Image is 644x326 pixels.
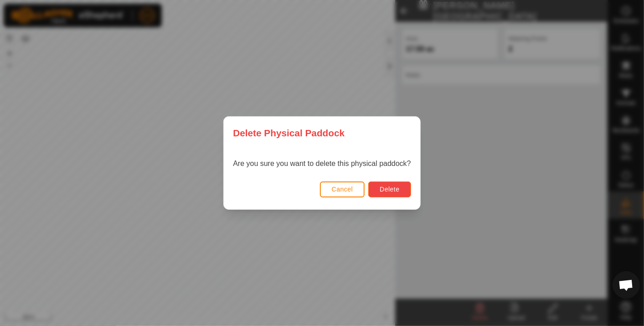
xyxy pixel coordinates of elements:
span: Are you sure you want to delete this physical paddock? [233,160,411,167]
div: Open chat [613,271,640,299]
span: Delete Physical Paddock [233,126,345,140]
button: Delete [368,181,411,197]
button: Cancel [320,181,365,197]
span: Cancel [332,186,353,193]
span: Delete [380,186,399,193]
